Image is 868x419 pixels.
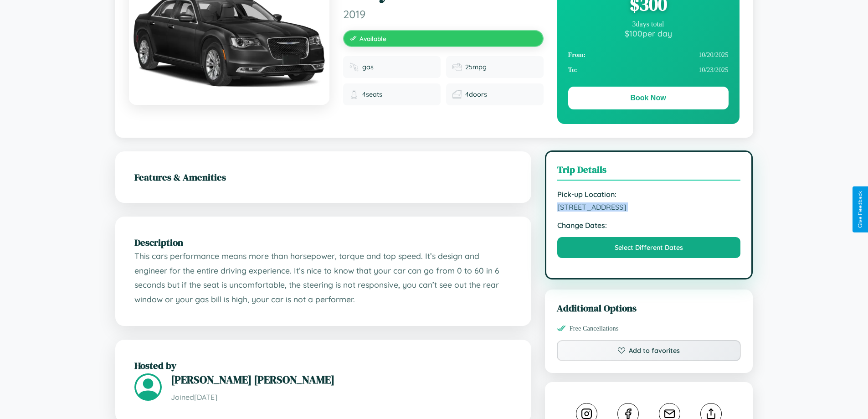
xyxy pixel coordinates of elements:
[557,340,741,361] button: Add to favorites
[362,63,374,71] span: gas
[362,90,382,98] span: 4 seats
[134,236,512,249] h2: Description
[568,20,729,28] div: 3 days total
[349,90,359,99] img: Seats
[568,47,729,62] div: 10 / 20 / 2025
[568,62,729,78] div: 10 / 23 / 2025
[171,372,512,387] h3: [PERSON_NAME] [PERSON_NAME]
[857,191,863,228] div: Give Feedback
[557,237,741,258] button: Select Different Dates
[171,391,512,404] p: Joined [DATE]
[568,28,729,38] div: $ 100 per day
[570,325,619,332] span: Free Cancellations
[568,51,586,59] strong: From:
[465,63,487,71] span: 25 mpg
[452,90,462,99] img: Doors
[343,7,544,21] span: 2019
[568,66,577,74] strong: To:
[134,171,512,184] h2: Features & Amenities
[557,202,741,212] span: [STREET_ADDRESS]
[557,163,741,181] h3: Trip Details
[557,221,741,230] strong: Change Dates:
[568,87,729,109] button: Book Now
[360,35,386,42] span: Available
[134,249,512,307] p: This cars performance means more than horsepower, torque and top speed. It’s design and engineer ...
[557,301,741,315] h3: Additional Options
[557,190,741,199] strong: Pick-up Location:
[452,62,462,72] img: Fuel efficiency
[349,62,359,72] img: Fuel type
[465,90,487,98] span: 4 doors
[134,359,512,372] h2: Hosted by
